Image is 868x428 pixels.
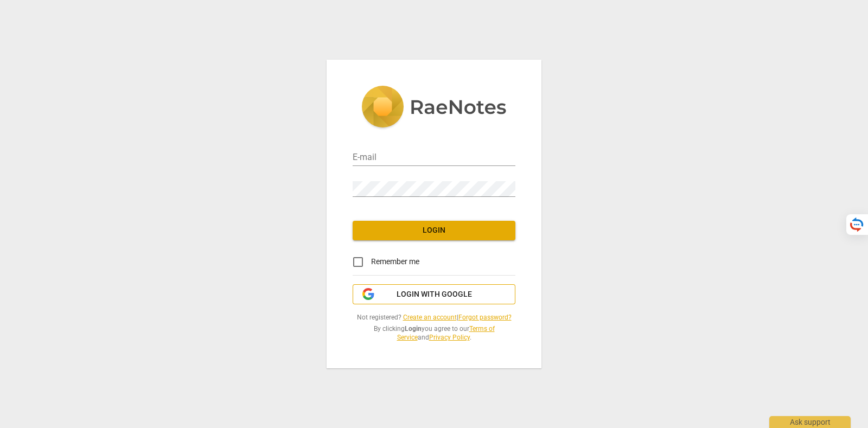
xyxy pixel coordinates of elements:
a: Terms of Service [397,325,495,342]
img: 5ac2273c67554f335776073100b6d88f.svg [361,86,507,130]
b: Login [405,325,422,333]
a: Create an account [403,314,457,321]
span: Remember me [371,256,419,267]
a: Privacy Policy [429,334,470,341]
span: Login with Google [397,289,472,300]
span: Not registered? | [353,313,515,322]
span: By clicking you agree to our and . [353,324,515,342]
span: Login [361,225,507,236]
div: Ask support [769,416,851,428]
a: Forgot password? [458,314,512,321]
button: Login [353,221,515,240]
button: Login with Google [353,284,515,305]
